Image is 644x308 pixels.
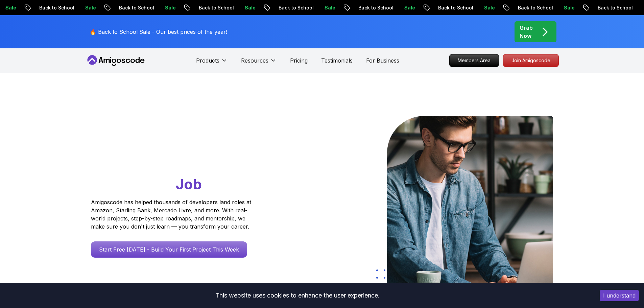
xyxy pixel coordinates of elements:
[600,290,639,301] button: Accept cookies
[473,4,495,11] p: Sale
[321,56,353,65] a: Testimonials
[366,56,399,65] a: For Business
[553,4,574,11] p: Sale
[196,56,228,70] button: Products
[188,4,234,11] p: Back to School
[154,4,175,11] p: Sale
[234,4,255,11] p: Sale
[503,54,558,67] p: Join Amigoscode
[503,54,559,67] a: Join Amigoscode
[427,4,473,11] p: Back to School
[196,56,219,65] p: Products
[91,241,247,258] a: Start Free [DATE] - Build Your First Project This Week
[28,4,74,11] p: Back to School
[313,4,335,11] p: Sale
[241,56,277,70] button: Resources
[450,54,499,67] p: Members Area
[449,54,499,67] a: Members Area
[587,4,633,11] p: Back to School
[347,4,393,11] p: Back to School
[507,4,553,11] p: Back to School
[91,198,253,231] p: Amigoscode has helped thousands of developers land roles at Amazon, Starling Bank, Mercado Livre,...
[5,288,590,303] div: This website uses cookies to enhance the user experience.
[387,116,553,290] img: hero
[267,4,313,11] p: Back to School
[520,24,533,40] p: Grab Now
[90,28,227,36] p: 🔥 Back to School Sale - Our best prices of the year!
[393,4,415,11] p: Sale
[290,56,308,65] a: Pricing
[91,116,277,194] h1: Go From Learning to Hired: Master Java, Spring Boot & Cloud Skills That Get You the
[108,4,154,11] p: Back to School
[176,175,202,193] span: Job
[241,56,268,65] p: Resources
[74,4,96,11] p: Sale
